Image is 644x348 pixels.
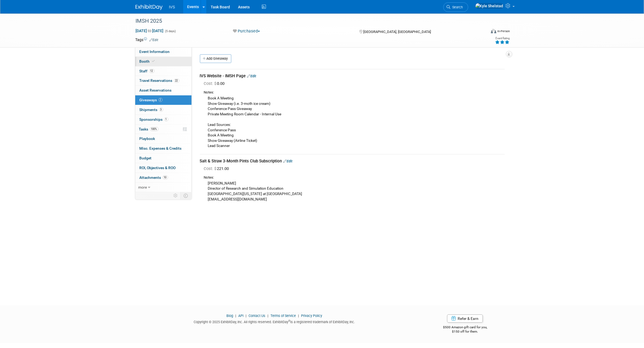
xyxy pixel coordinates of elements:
[136,318,414,324] div: Copyright © 2025 ExhibitDay, Inc. All rights reserved. ExhibitDay is a registered trademark of Ex...
[136,5,163,10] img: ExhibitDay
[200,73,505,79] div: IVS Website - IMSH Page
[135,163,191,173] a: ROI, Objectives & ROO
[135,76,191,85] a: Travel Reservations22
[164,117,168,121] span: 1
[180,192,191,199] td: Toggle Event Tabs
[297,314,300,318] span: |
[226,314,233,318] a: Blog
[150,38,158,42] a: Edit
[204,175,505,180] div: Notes:
[135,173,191,182] a: Attachments10
[204,95,505,148] div: Book A Meeting Show Giveaway (i.e. 3-moth ice cream) Conference Pass Giveaway Private Meeting Roo...
[140,175,168,180] span: Attachments
[136,37,158,42] td: Tags
[150,127,158,131] span: 100%
[288,319,290,322] sup: ®
[140,98,163,102] span: Giveaways
[139,127,158,131] span: Tasks
[136,28,164,33] span: [DATE] [DATE]
[363,30,431,34] span: [GEOGRAPHIC_DATA], [GEOGRAPHIC_DATA]
[421,322,509,334] div: $500 Amazon gift card for you,
[165,29,176,33] span: (5 days)
[231,28,262,34] button: Purchased
[443,2,468,12] a: Search
[135,57,191,66] a: Booth
[266,314,270,318] span: |
[204,166,217,171] span: Cost: $
[301,314,322,318] a: Privacy Policy
[174,79,179,83] span: 22
[149,69,154,73] span: 12
[140,117,168,122] span: Sponsorships
[135,95,191,105] a: Giveaways2
[454,28,510,36] div: Event Format
[140,59,156,63] span: Booth
[152,60,155,63] i: Booth reservation complete
[135,183,191,192] a: more
[204,166,231,171] span: 221.00
[138,185,147,189] span: more
[163,175,168,179] span: 10
[204,81,227,86] span: 0.00
[140,88,172,92] span: Asset Reservations
[140,166,176,170] span: ROI, Objectives & ROO
[159,108,163,112] span: 3
[169,5,175,9] span: IVS
[451,5,463,9] span: Search
[135,134,191,143] a: Playbook
[140,49,170,54] span: Event Information
[135,66,191,76] a: Staff12
[135,105,191,115] a: Shipments3
[140,136,155,141] span: Playbook
[421,329,509,334] div: $150 off for them.
[200,54,231,63] a: Add Giveaway
[134,16,478,26] div: IMSH 2025
[135,86,191,95] a: Asset Reservations
[158,98,163,102] span: 2
[135,115,191,124] a: Sponsorships1
[135,144,191,153] a: Misc. Expenses & Credits
[270,314,296,318] a: Terms of Service
[140,69,154,73] span: Staff
[135,125,191,134] a: Tasks100%
[475,3,504,9] img: Kyle Shelstad
[491,29,496,33] img: Format-Inperson.png
[495,37,510,40] div: Event Rating
[135,47,191,56] a: Event Information
[135,153,191,163] a: Budget
[238,314,243,318] a: API
[249,314,265,318] a: Contact Us
[200,158,505,164] div: Salt & Straw 3-Month Pints Club Subscription
[497,29,510,33] div: In-Person
[447,314,483,323] a: Refer & Earn
[204,180,505,202] div: [PERSON_NAME] Director of Research and Simulation Education [GEOGRAPHIC_DATA][US_STATE] at [GEOGR...
[247,74,256,78] a: Edit
[171,192,181,199] td: Personalize Event Tab Strip
[244,314,248,318] span: |
[140,108,163,112] span: Shipments
[234,314,237,318] span: |
[204,90,505,95] div: Notes:
[140,156,152,160] span: Budget
[204,81,217,86] span: Cost: $
[140,78,179,83] span: Travel Reservations
[140,146,182,150] span: Misc. Expenses & Credits
[147,29,152,33] span: to
[283,159,293,163] a: Edit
